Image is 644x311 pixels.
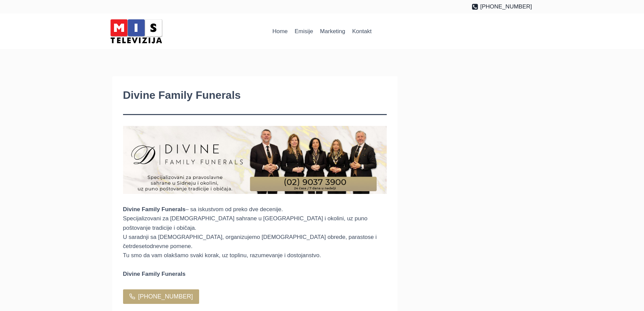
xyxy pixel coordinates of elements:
a: Emisije [291,23,316,40]
p: – sa iskustvom od preko dve decenije. Specijalizovani za [DEMOGRAPHIC_DATA] sahrane u [GEOGRAPHIC... [123,205,387,279]
a: Kontakt [349,23,375,40]
h1: Divine Family Funerals [123,87,387,103]
a: [PHONE_NUMBER] [472,2,532,11]
a: Marketing [316,23,349,40]
span: [PHONE_NUMBER] [480,2,532,11]
nav: Primary [269,23,375,40]
strong: Divine Family Funerals [123,271,186,277]
span: [PHONE_NUMBER] [138,292,193,302]
img: MIS Television [108,17,165,46]
strong: Divine Family Funerals [123,206,186,213]
a: Home [269,23,291,40]
a: [PHONE_NUMBER] [123,289,199,304]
